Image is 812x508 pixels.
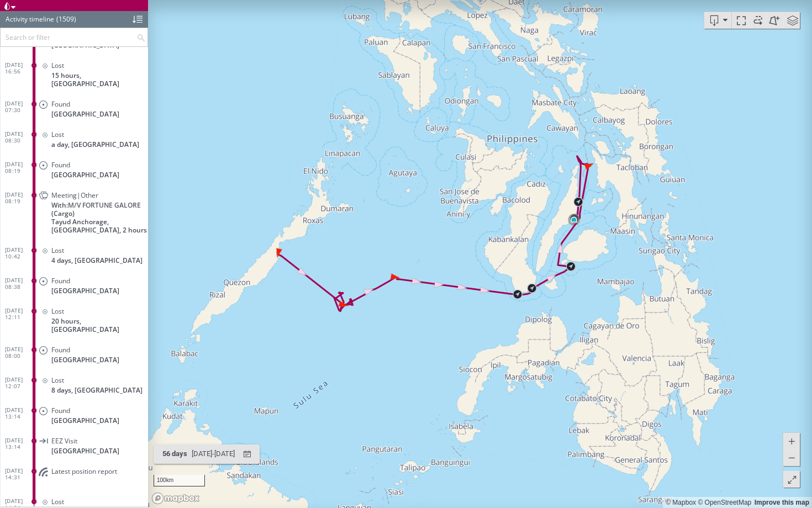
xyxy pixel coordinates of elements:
[56,11,76,28] div: (1509)
[5,399,148,429] dl: [DATE] 13:14Found[GEOGRAPHIC_DATA]
[5,459,148,490] dl: [DATE] 14:31Latest position report
[5,406,34,420] span: [DATE] 13:14
[5,92,148,123] dl: [DATE] 07:30Found[GEOGRAPHIC_DATA]
[5,54,148,92] dl: [DATE] 16:56Lost15 hours, [GEOGRAPHIC_DATA]
[51,61,64,70] span: Lost
[5,246,34,260] span: [DATE] 10:42
[68,201,141,209] span: M/V FORTUNE GALORE
[51,218,148,234] span: Tayud Anchorage, [GEOGRAPHIC_DATA], 2 hours
[154,475,205,486] div: 100km
[5,183,148,239] dl: [DATE] 08:19Meeting|OtherWith:M/V FORTUNE GALORE(Cargo)Tayud Anchorage, [GEOGRAPHIC_DATA], 2 hours
[51,201,148,218] span: With: (Cargo)
[666,499,696,506] a: Mapbox
[51,346,70,354] span: Found
[51,130,64,139] span: Lost
[51,386,143,394] span: 8 days, [GEOGRAPHIC_DATA]
[51,467,117,475] span: Latest position report
[5,61,34,75] span: [DATE] 16:56
[5,239,148,269] dl: [DATE] 10:42Lost4 days, [GEOGRAPHIC_DATA]
[5,100,34,113] span: [DATE] 07:30
[704,12,732,29] button: Export vessel information
[51,191,98,199] span: Meeting|Other
[5,130,34,144] span: [DATE] 08:30
[5,277,34,290] span: [DATE] 08:38
[5,299,148,338] dl: [DATE] 12:11Lost20 hours, [GEOGRAPHIC_DATA]
[51,110,119,118] span: [GEOGRAPHIC_DATA]
[154,444,260,464] button: 56 days[DATE]-[DATE]
[5,191,34,204] span: [DATE] 08:19
[5,161,34,174] span: [DATE] 08:19
[5,346,34,359] span: [DATE] 08:00
[51,376,64,384] span: Lost
[51,498,64,506] span: Lost
[51,416,119,425] span: [GEOGRAPHIC_DATA]
[51,307,64,315] span: Lost
[5,376,34,389] span: [DATE] 12:07
[189,446,237,463] div: [DATE] - [DATE]
[51,287,119,295] span: [GEOGRAPHIC_DATA]
[51,356,119,364] span: [GEOGRAPHIC_DATA]
[162,449,187,458] span: 56 days
[51,140,139,149] span: a day, [GEOGRAPHIC_DATA]
[5,429,148,459] dl: [DATE] 13:14EEZ Visit[GEOGRAPHIC_DATA]
[51,447,119,455] span: [GEOGRAPHIC_DATA]
[5,123,148,153] dl: [DATE] 08:30Losta day, [GEOGRAPHIC_DATA]
[698,499,751,506] a: OpenStreetMap
[732,12,748,29] div: Focus on vessel path
[51,256,143,264] span: 4 days, [GEOGRAPHIC_DATA]
[5,338,148,368] dl: [DATE] 08:00Found[GEOGRAPHIC_DATA]
[51,317,148,334] span: 20 hours, [GEOGRAPHIC_DATA]
[755,499,809,506] a: Improve this map
[5,269,148,299] dl: [DATE] 08:38Found[GEOGRAPHIC_DATA]
[51,406,70,415] span: Found
[51,437,77,445] span: EEZ Visit
[6,11,54,28] div: Activity timeline
[51,41,119,49] span: [GEOGRAPHIC_DATA]
[51,171,119,179] span: [GEOGRAPHIC_DATA]
[5,153,148,183] dl: [DATE] 08:19Found[GEOGRAPHIC_DATA]
[51,71,148,88] span: 15 hours, [GEOGRAPHIC_DATA]
[151,492,200,505] a: Mapbox logo
[51,246,64,255] span: Lost
[765,12,783,29] div: tooltips.createAOI
[51,161,70,169] span: Found
[5,437,34,450] span: [DATE] 13:14
[5,368,148,399] dl: [DATE] 12:07Lost8 days, [GEOGRAPHIC_DATA]
[748,12,765,29] div: Toggle vessel historical path
[783,12,800,29] div: Toggle map information layers
[765,12,783,29] button: Create an AOI.
[51,100,70,108] span: Found
[5,307,34,320] span: [DATE] 12:11
[5,467,34,480] span: [DATE] 14:31
[51,277,70,285] span: Found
